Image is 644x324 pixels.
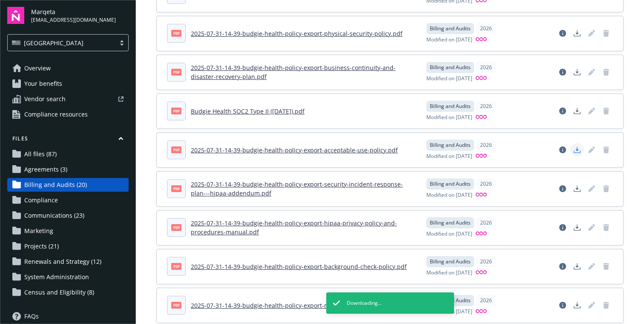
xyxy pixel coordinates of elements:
[599,182,613,196] span: Delete document
[24,286,94,299] span: Census and Eligibility (8)
[31,7,116,16] span: Marqeta
[24,270,89,284] span: System Administration
[556,26,569,40] a: View file details
[599,26,613,40] span: Delete document
[191,263,407,271] a: 2025-07-31-14-39-budgie-health-policy-export-background-check-policy.pdf
[191,29,402,38] a: 2025-07-31-14-39-budgie-health-policy-export-physical-security-policy.pdf
[24,147,57,161] span: All files (87)
[599,260,613,273] a: Delete document
[191,219,397,236] a: 2025-07-31-14-39-budgie-health-policy-export-hipaa-privacy-policy-and-procedures-manual.pdf
[476,23,496,34] div: 2026
[585,104,598,118] span: Edit document
[599,143,613,157] span: Delete document
[570,298,584,312] a: Download document
[599,221,613,234] span: Delete document
[556,260,569,273] a: View file details
[171,69,181,75] span: pdf
[7,270,129,284] a: System Administration
[31,16,116,24] span: [EMAIL_ADDRESS][DOMAIN_NAME]
[24,224,53,238] span: Marketing
[7,7,24,24] img: navigator-logo.svg
[7,224,129,238] a: Marketing
[430,180,471,188] span: Billing and Audits
[476,178,496,190] div: 2026
[570,143,584,157] a: Download document
[556,104,569,118] a: View file details
[7,239,129,253] a: Projects (21)
[191,180,403,197] a: 2025-07-31-14-39-budgie-health-policy-export-security-incident-response-plan---hipaa-addendum.pdf
[7,255,129,269] a: Renewals and Strategy (12)
[24,38,83,47] span: [GEOGRAPHIC_DATA]
[585,298,598,312] span: Edit document
[426,191,472,199] span: Modified on [DATE]
[171,108,181,114] span: pdf
[426,152,472,161] span: Modified on [DATE]
[585,26,598,40] a: Edit document
[7,77,129,90] a: Your benefits
[24,92,66,106] span: Vendor search
[476,295,496,306] div: 2026
[426,114,472,122] span: Modified on [DATE]
[426,230,472,238] span: Modified on [DATE]
[585,260,598,273] a: Edit document
[347,299,382,307] span: Downloading...
[24,255,101,269] span: Renewals and Strategy (12)
[556,143,569,157] a: View file details
[7,193,129,207] a: Compliance
[7,309,129,323] a: FAQs
[570,104,584,118] a: Download document
[426,269,472,277] span: Modified on [DATE]
[191,107,305,115] a: Budgie Health SOC2 Type II ([DATE]).pdf
[476,62,496,73] div: 2026
[570,65,584,79] a: Download document
[24,239,59,253] span: Projects (21)
[24,309,39,323] span: FAQs
[599,298,613,312] span: Delete document
[570,182,584,196] a: Download document
[426,75,472,83] span: Modified on [DATE]
[426,36,472,44] span: Modified on [DATE]
[7,209,129,222] a: Communications (23)
[570,26,584,40] a: Download document
[556,298,569,312] a: View file details
[476,101,496,112] div: 2026
[7,135,129,146] button: Files
[7,178,129,192] a: Billing and Audits (20)
[24,209,84,222] span: Communications (23)
[476,256,496,267] div: 2026
[556,182,569,196] a: View file details
[7,108,129,121] a: Compliance resources
[7,163,129,176] a: Agreements (3)
[12,38,111,47] span: [GEOGRAPHIC_DATA]
[7,286,129,299] a: Census and Eligibility (8)
[191,64,396,81] a: 2025-07-31-14-39-budgie-health-policy-export-business-continuity-and-disaster-recovery-plan.pdf
[171,302,181,308] span: pdf
[556,221,569,234] a: View file details
[7,147,129,161] a: All files (87)
[585,221,598,234] a: Edit document
[24,108,88,121] span: Compliance resources
[585,143,598,157] a: Edit document
[31,7,129,24] button: Marqeta[EMAIL_ADDRESS][DOMAIN_NAME]
[24,61,51,75] span: Overview
[24,193,58,207] span: Compliance
[171,185,181,192] span: pdf
[171,30,181,36] span: pdf
[599,65,613,79] span: Delete document
[191,301,402,309] a: 2025-07-31-14-39-budgie-health-policy-export-network-security-policy.pdf
[430,102,471,110] span: Billing and Audits
[585,182,598,196] span: Edit document
[570,260,584,273] a: Download document
[7,61,129,75] a: Overview
[7,92,129,106] a: Vendor search
[599,104,613,118] span: Delete document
